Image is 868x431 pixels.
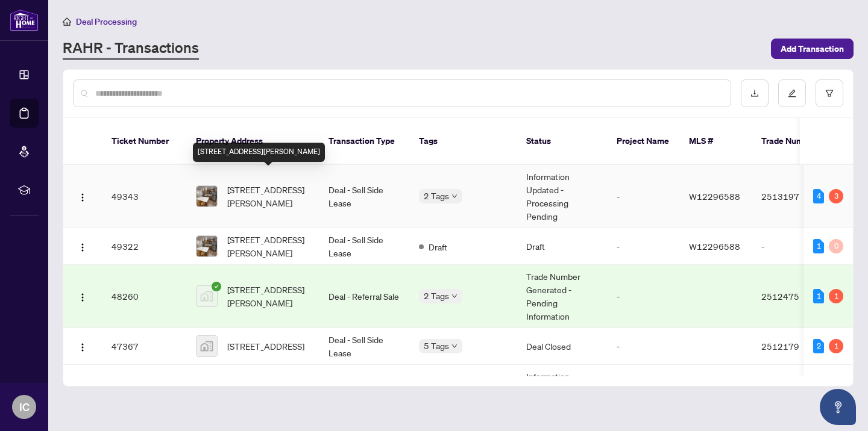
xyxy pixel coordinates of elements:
[607,118,679,165] th: Project Name
[197,236,217,256] img: thumbnail-img
[829,289,843,303] div: 1
[825,89,834,98] span: filter
[63,38,199,60] a: RAHR - Transactions
[197,286,217,306] img: thumbnail-img
[78,343,87,352] img: Logo
[752,328,836,365] td: 2512179
[517,165,607,228] td: Information Updated - Processing Pending
[829,189,843,203] div: 3
[73,287,92,306] button: Logo
[752,228,836,265] td: -
[78,293,87,302] img: Logo
[607,328,679,365] td: -
[319,328,409,365] td: Deal - Sell Side Lease
[63,17,71,26] span: home
[752,265,836,328] td: 2512475
[788,89,796,98] span: edit
[19,398,30,415] span: IC
[102,328,186,365] td: 47367
[451,343,458,349] span: down
[451,193,458,199] span: down
[73,336,92,356] button: Logo
[689,191,740,202] span: W12296588
[607,165,679,228] td: -
[409,118,517,165] th: Tags
[319,118,409,165] th: Transaction Type
[517,365,607,428] td: Information Updated - Processing Pending
[813,189,824,203] div: 4
[197,336,217,356] img: thumbnail-img
[319,265,409,328] td: Deal - Referral Sale
[76,16,137,27] span: Deal Processing
[752,165,836,228] td: 2513197
[102,165,186,228] td: 49343
[10,9,39,31] img: logo
[607,265,679,328] td: -
[750,89,759,98] span: download
[771,39,854,59] button: Add Transaction
[689,241,740,252] span: W12296588
[78,193,87,202] img: Logo
[813,339,824,353] div: 2
[429,240,447,253] span: Draft
[424,189,449,203] span: 2 Tags
[451,293,458,299] span: down
[679,118,752,165] th: MLS #
[781,39,844,58] span: Add Transaction
[829,239,843,253] div: 0
[517,328,607,365] td: Deal Closed
[829,339,843,353] div: 1
[212,282,221,291] span: check-circle
[227,233,309,259] span: [STREET_ADDRESS][PERSON_NAME]
[73,237,92,256] button: Logo
[517,228,607,265] td: Draft
[319,165,409,228] td: Deal - Sell Side Lease
[424,339,449,353] span: 5 Tags
[102,228,186,265] td: 49322
[741,79,769,107] button: download
[607,365,679,428] td: -
[102,365,186,428] td: 46763
[197,186,217,206] img: thumbnail-img
[517,265,607,328] td: Trade Number Generated - Pending Information
[517,118,607,165] th: Status
[820,389,856,425] button: Open asap
[813,239,824,253] div: 1
[73,187,92,206] button: Logo
[78,243,87,252] img: Logo
[227,283,309,309] span: [STREET_ADDRESS][PERSON_NAME]
[424,289,449,303] span: 2 Tags
[319,228,409,265] td: Deal - Sell Side Lease
[186,118,319,165] th: Property Address
[102,118,186,165] th: Ticket Number
[778,79,806,107] button: edit
[193,143,325,162] div: [STREET_ADDRESS][PERSON_NAME]
[752,118,836,165] th: Trade Number
[816,79,843,107] button: filter
[607,228,679,265] td: -
[813,289,824,303] div: 1
[227,340,304,353] span: [STREET_ADDRESS]
[102,265,186,328] td: 48260
[752,365,836,428] td: -
[319,365,409,428] td: Listing
[227,183,309,209] span: [STREET_ADDRESS][PERSON_NAME]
